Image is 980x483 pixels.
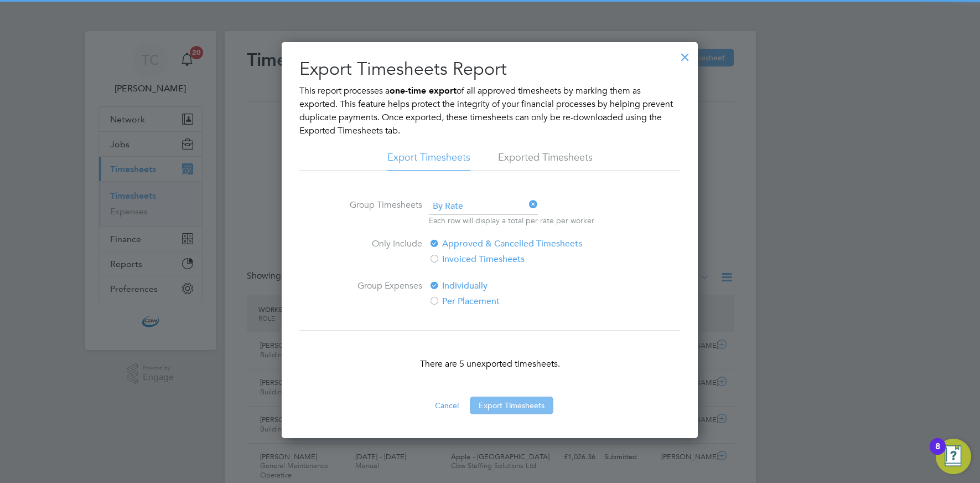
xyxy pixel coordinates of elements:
button: Export Timesheets [470,397,553,414]
button: Cancel [426,397,468,414]
label: Group Timesheets [339,198,422,224]
label: Approved & Cancelled Timesheets [429,237,614,250]
label: Group Expenses [339,279,422,308]
b: one-time export [390,85,457,96]
label: Per Placement [429,295,614,308]
button: Open Resource Center, 8 new notifications [936,439,971,474]
div: 8 [935,446,940,461]
p: There are 5 unexported timesheets. [299,357,680,371]
p: Each row will display a total per rate per worker [429,215,594,226]
li: Exported Timesheets [498,151,593,171]
span: By Rate [429,198,538,215]
label: Individually [429,279,614,292]
h2: Export Timesheets Report [299,58,680,81]
li: Export Timesheets [387,151,470,171]
label: Only Include [339,237,422,266]
p: This report processes a of all approved timesheets by marking them as exported. This feature help... [299,84,680,137]
label: Invoiced Timesheets [429,253,614,266]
